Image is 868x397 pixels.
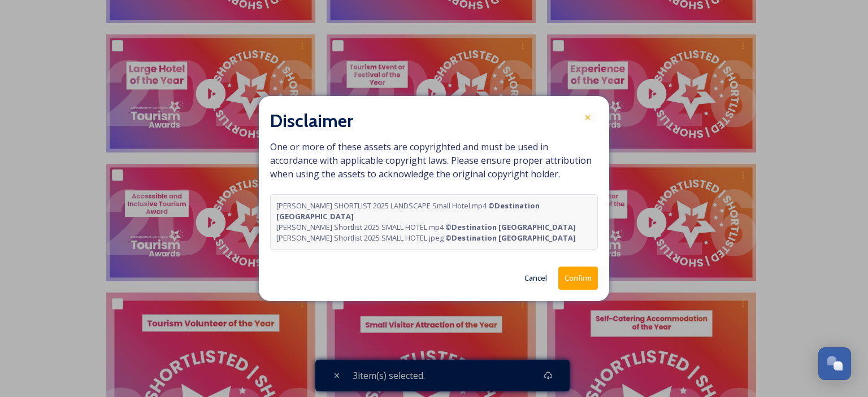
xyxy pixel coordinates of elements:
strong: © Destination [GEOGRAPHIC_DATA] [445,233,576,243]
img: tab_keywords_by_traffic_grey.svg [112,66,121,75]
span: [PERSON_NAME] SHORTLIST 2025 LANDSCAPE Small Hotel.mp4 [276,200,592,222]
strong: © Destination [GEOGRAPHIC_DATA] [276,200,541,221]
button: Cancel [519,267,553,289]
span: [PERSON_NAME] Shortlist 2025 SMALL HOTEL.jpeg [276,233,576,243]
div: Domain Overview [43,67,101,74]
span: One or more of these assets are copyrighted and must be used in accordance with applicable copyri... [270,140,598,250]
div: Domain: [DOMAIN_NAME] [29,29,124,38]
span: [PERSON_NAME] Shortlist 2025 SMALL HOTEL.mp4 [276,222,576,233]
div: Keywords by Traffic [125,67,190,74]
img: logo_orange.svg [18,18,27,27]
img: tab_domain_overview_orange.svg [31,66,40,75]
div: v 4.0.25 [32,18,55,27]
button: Confirm [558,267,598,290]
img: website_grey.svg [18,29,27,38]
button: Open Chat [818,347,851,380]
h2: Disclaimer [270,107,353,134]
strong: © Destination [GEOGRAPHIC_DATA] [445,222,576,232]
